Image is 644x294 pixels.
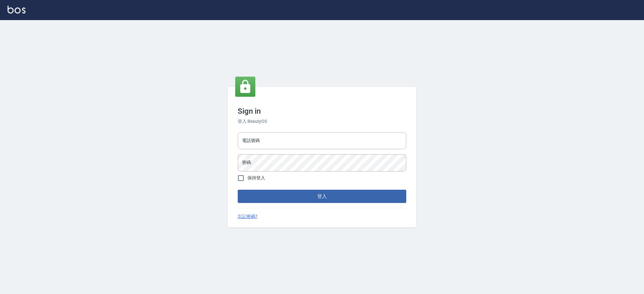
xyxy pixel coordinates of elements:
[238,190,406,203] button: 登入
[238,118,406,125] h6: 登入 BeautyOS
[247,175,265,181] span: 保持登入
[8,6,25,14] img: Logo
[238,213,258,220] a: 忘記密碼?
[238,107,406,116] h3: Sign in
